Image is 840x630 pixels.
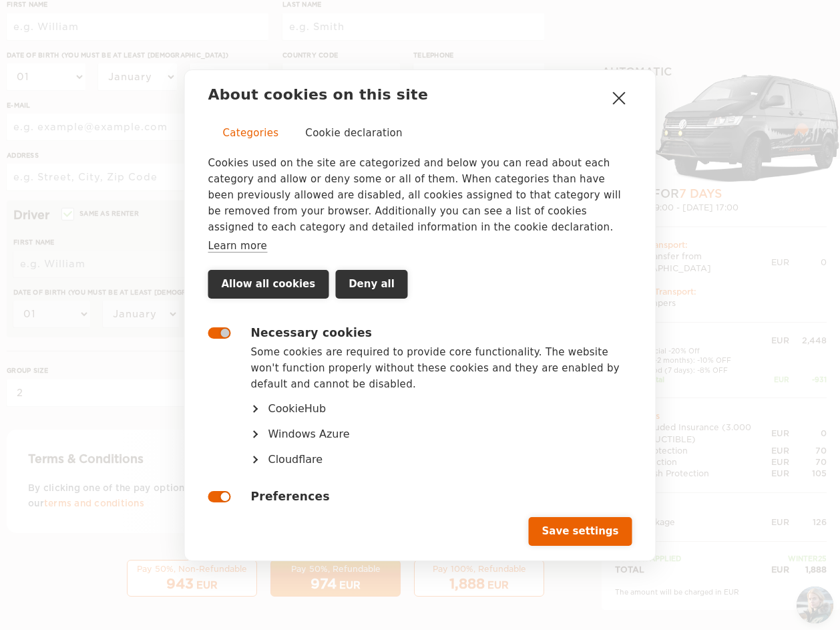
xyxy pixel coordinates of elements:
[265,447,632,472] a: Cloudflare
[251,344,632,392] p: Some cookies are required to provide core functionality. The website won't function properly with...
[335,270,408,299] button: Deny all
[292,118,416,151] a: Cookie declaration
[208,270,329,299] button: Allow all cookies
[208,491,231,502] label: 
[251,326,373,339] strong: Necessary cookies
[251,490,330,503] strong: Preferences
[265,396,632,422] a: CookieHub
[208,155,632,235] p: Cookies used on the site are categorized and below you can read about each category and allow or ...
[208,327,231,339] label: 
[265,422,632,447] a: Windows Azure
[208,86,429,103] strong: About cookies on this site
[210,118,292,151] a: Categories
[528,517,632,546] button: Save settings
[208,240,268,253] a: Learn more
[606,84,632,111] button: Close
